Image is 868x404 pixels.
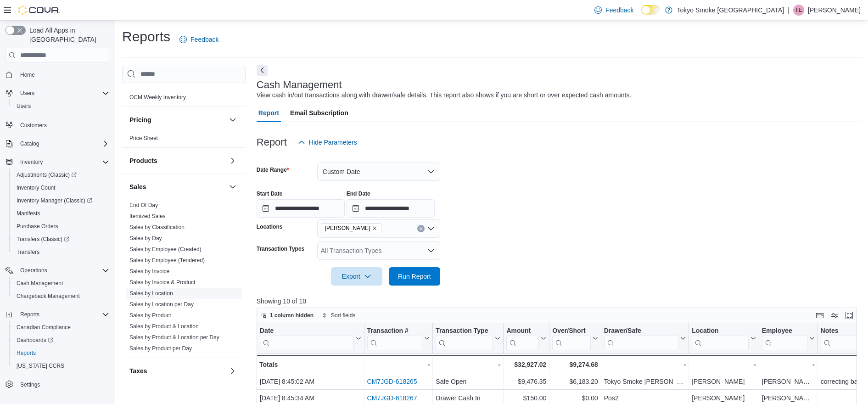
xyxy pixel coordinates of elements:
[13,348,39,359] a: Reports
[13,335,109,346] span: Dashboards
[372,225,377,231] button: Remove Brandon Victoria from selection in this group
[122,28,170,46] h1: Reports
[17,69,39,80] a: Home
[9,194,113,207] a: Inventory Manager (Classic)
[2,118,113,131] button: Customers
[317,163,440,181] button: Custom Date
[829,310,840,321] button: Display options
[506,393,546,404] div: $150.00
[9,220,113,233] button: Purchase Orders
[762,327,814,350] button: Employee
[26,26,109,44] span: Load All Apps in [GEOGRAPHIC_DATA]
[129,290,173,297] span: Sales by Location
[591,1,637,19] a: Feedback
[17,69,109,80] span: Home
[257,65,268,76] button: Next
[808,5,861,16] p: [PERSON_NAME]
[258,104,279,122] span: Report
[129,94,186,101] a: OCM Weekly Inventory
[129,182,225,191] button: Sales
[367,378,417,385] a: CM7JGD-618265
[20,158,43,166] span: Inventory
[2,156,113,168] button: Inventory
[641,15,642,15] span: Dark Mode
[762,327,807,350] div: Employee
[17,324,71,331] span: Canadian Compliance
[129,257,205,264] span: Sales by Employee (Tendered)
[176,30,222,49] a: Feedback
[129,135,158,142] span: Price Sheet
[13,208,44,219] a: Manifests
[604,359,686,370] div: -
[17,309,109,320] span: Reports
[257,166,289,174] label: Date Range
[13,101,109,112] span: Users
[20,381,40,388] span: Settings
[506,359,546,370] div: $32,927.02
[13,247,109,258] span: Transfers
[336,267,377,286] span: Export
[129,345,192,352] span: Sales by Product per Day
[552,376,598,387] div: $6,183.20
[17,349,36,357] span: Reports
[17,337,53,344] span: Dashboards
[290,104,348,122] span: Email Subscription
[506,327,539,350] div: Amount
[129,156,225,165] button: Products
[692,393,756,404] div: [PERSON_NAME]
[427,247,435,254] button: Open list of options
[367,327,422,336] div: Transaction #
[2,264,113,277] button: Operations
[347,190,370,197] label: End Date
[17,138,43,149] button: Catalog
[257,245,304,252] label: Transaction Types
[129,202,158,208] a: End Of Day
[129,334,219,341] a: Sales by Product & Location per Day
[762,359,814,370] div: -
[9,334,113,347] a: Dashboards
[129,301,194,308] a: Sales by Location per Day
[20,267,47,274] span: Operations
[367,327,422,350] div: Transaction # URL
[604,327,678,336] div: Drawer/Safe
[18,6,60,15] img: Cova
[2,308,113,321] button: Reports
[129,213,166,219] a: Itemized Sales
[17,236,69,243] span: Transfers (Classic)
[427,225,435,232] button: Open list of options
[762,376,815,387] div: [PERSON_NAME]
[129,312,171,319] a: Sales by Product
[605,6,633,15] span: Feedback
[692,327,749,336] div: Location
[129,301,194,308] span: Sales by Location per Day
[641,5,661,15] input: Dark Mode
[331,267,382,286] button: Export
[129,224,185,231] span: Sales by Classification
[20,71,35,79] span: Home
[257,310,317,321] button: 1 column hidden
[129,202,158,209] span: End Of Day
[260,327,354,336] div: Date
[227,365,238,376] button: Taxes
[129,224,185,230] a: Sales by Classification
[604,393,686,404] div: Pos2
[367,327,430,350] button: Transaction #
[129,268,169,275] a: Sales by Invoice
[9,290,113,303] button: Chargeback Management
[257,223,283,230] label: Locations
[506,376,546,387] div: $9,476.35
[604,327,686,350] button: Drawer/Safe
[13,195,109,206] span: Inventory Manager (Classic)
[257,297,863,306] p: Showing 10 of 10
[129,246,202,253] span: Sales by Employee (Created)
[2,378,113,391] button: Settings
[129,213,166,220] span: Itemized Sales
[347,199,435,218] input: Press the down key to open a popover containing a calendar.
[436,327,493,350] div: Transaction Type
[17,248,39,256] span: Transfers
[2,137,113,150] button: Catalog
[129,279,195,286] span: Sales by Invoice & Product
[17,119,109,130] span: Customers
[129,334,219,341] span: Sales by Product & Location per Day
[13,247,43,258] a: Transfers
